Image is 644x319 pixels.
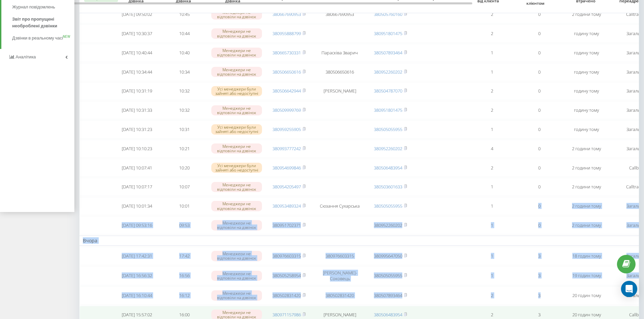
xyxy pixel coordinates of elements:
td: 1 [468,63,516,81]
td: 18 годин тому [563,247,610,265]
td: 20 годин тому [563,287,610,304]
td: 0 [516,101,563,119]
a: 380506642944 [272,88,301,94]
td: [DATE] 10:31:19 [113,82,161,100]
td: 1 [468,247,516,265]
td: 1 [468,121,516,138]
td: 3 [516,247,563,265]
div: Open Intercom Messenger [621,281,637,297]
span: Звіт про пропущені необроблені дзвінки [12,16,71,29]
a: 380971157986 [272,312,301,318]
td: 380506650616 [313,63,367,81]
a: 380951801475 [374,30,402,36]
td: 19 годин тому [563,266,610,285]
td: Сюзання Сухарська [313,197,367,215]
td: 380502831420 [313,287,367,304]
td: 10:07 [161,178,208,196]
td: [DATE] 10:31:23 [113,121,161,138]
td: 10:21 [161,140,208,158]
a: 380667690953 [272,11,301,17]
a: 380505258954 [272,272,301,278]
td: 0 [516,82,563,100]
td: 2 [468,5,516,23]
td: [DATE] 09:53:16 [113,216,161,234]
td: 10:32 [161,101,208,119]
td: [DATE] 10:07:41 [113,159,161,177]
a: 380952260202 [374,69,402,75]
a: 380665730331 [272,50,301,56]
td: 3 [516,266,563,285]
td: 16:12 [161,287,208,304]
a: 380951801475 [374,107,402,113]
div: Менеджери не відповіли на дзвінок [211,220,262,230]
a: 380506483954 [374,165,402,171]
div: Менеджери не відповіли на дзвінок [211,271,262,281]
td: 1 [468,197,516,215]
a: 380507893464 [374,50,402,56]
a: 380505055955 [374,272,402,278]
a: 380509999769 [272,107,301,113]
span: Журнал повідомлень [12,4,55,10]
td: 09:53 [161,216,208,234]
td: [DATE] 10:40:44 [113,44,161,62]
div: Усі менеджери були зайняті або недоступні [211,124,262,134]
a: 380955888799 [272,30,301,36]
div: Менеджери не відповіли на дзвінок [211,251,262,261]
td: [DATE] 10:01:34 [113,197,161,215]
a: 380953489324 [272,203,301,209]
td: 2 [468,25,516,43]
td: 16:56 [161,266,208,285]
div: Менеджери не відповіли на дзвінок [211,67,262,77]
a: 380506483954 [374,312,402,318]
td: [DATE] 09:50:02 [113,5,161,23]
a: 380995647050 [374,253,402,259]
td: 17:42 [161,247,208,265]
a: Журнал повідомлень [12,1,74,13]
td: 10:40 [161,44,208,62]
div: Менеджери не відповіли на дзвінок [211,105,262,115]
td: [DATE] 10:34:44 [113,63,161,81]
td: 2 [468,287,516,304]
td: [DATE] 10:10:23 [113,140,161,158]
a: 380502831420 [272,292,301,298]
td: 2 години тому [563,216,610,234]
div: Усі менеджери були зайняті або недоступні [211,86,262,96]
a: 380506650616 [272,69,301,75]
td: 2 години тому [563,5,610,23]
td: 10:44 [161,25,208,43]
td: [DATE] 10:07:17 [113,178,161,196]
a: 380952260202 [374,145,402,152]
span: Дзвінки в реальному часі [12,35,63,42]
td: годину тому [563,25,610,43]
div: Менеджери не відповіли на дзвінок [211,48,262,58]
td: 0 [516,121,563,138]
a: 380505055955 [374,203,402,209]
td: 1 [468,216,516,234]
td: 2 години тому [563,159,610,177]
span: Аналiтика [16,54,36,59]
td: 2 [468,159,516,177]
div: Менеджери не відповіли на дзвінок [211,143,262,154]
td: [PERSON_NAME] [313,82,367,100]
div: Менеджери не відповіли на дзвінок [211,290,262,300]
td: 10:45 [161,5,208,23]
td: годину тому [563,44,610,62]
td: 2 години тому [563,178,610,196]
td: 0 [516,25,563,43]
td: 380667690953 [313,5,367,23]
td: годину тому [563,101,610,119]
td: 2 [468,82,516,100]
a: Звіт про пропущені необроблені дзвінки [12,13,74,32]
td: 0 [516,5,563,23]
td: [DATE] 16:10:44 [113,287,161,304]
td: годину тому [563,82,610,100]
a: 380959255905 [272,126,301,132]
a: 380954205497 [272,184,301,190]
td: годину тому [563,121,610,138]
td: 4 [468,140,516,158]
td: 10:01 [161,197,208,215]
td: 0 [516,216,563,234]
a: 380993777242 [272,145,301,152]
td: [DATE] 10:31:33 [113,101,161,119]
td: 0 [516,44,563,62]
